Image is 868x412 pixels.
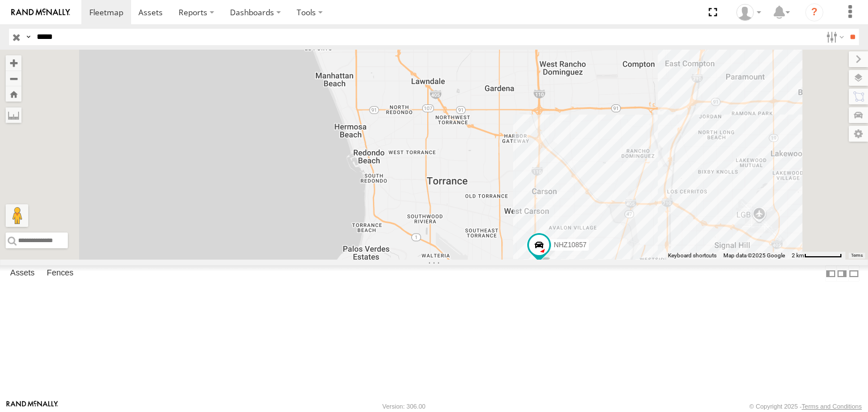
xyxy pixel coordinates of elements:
button: Drag Pegman onto the map to open Street View [6,204,28,227]
span: 2 km [792,252,804,258]
a: Terms and Conditions [802,403,862,410]
span: NHZ10857 [554,241,587,249]
button: Keyboard shortcuts [668,252,717,260]
button: Zoom out [6,71,21,86]
div: © Copyright 2025 - [749,403,862,410]
label: Fences [41,266,79,282]
a: Visit our Website [6,401,58,412]
label: Search Filter Options [822,29,846,45]
label: Hide Summary Table [848,265,860,282]
img: rand-logo.svg [11,8,70,16]
label: Assets [5,266,40,282]
label: Dock Summary Table to the Right [836,265,848,282]
button: Zoom Home [6,86,21,102]
span: Map data ©2025 Google [723,252,785,258]
div: Zulema McIntosch [732,4,765,21]
button: Map Scale: 2 km per 63 pixels [788,252,845,260]
label: Map Settings [849,126,868,142]
i: ? [805,3,823,21]
label: Measure [6,107,21,123]
button: Zoom in [6,55,21,71]
a: Terms (opens in new tab) [851,253,863,258]
label: Dock Summary Table to the Left [825,265,836,282]
div: Version: 306.00 [383,403,426,410]
label: Search Query [24,29,33,45]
